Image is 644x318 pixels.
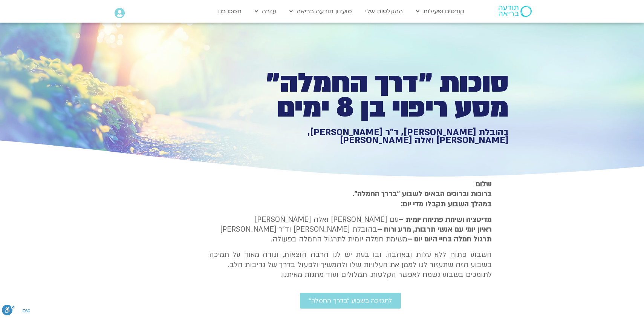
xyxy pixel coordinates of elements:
a: מועדון תודעה בריאה [286,4,356,18]
h1: בהובלת [PERSON_NAME], ד״ר [PERSON_NAME], [PERSON_NAME] ואלה [PERSON_NAME] [248,128,509,144]
a: תמכו בנו [214,4,245,18]
strong: ברוכות וברוכים הבאים לשבוע ״בדרך החמלה״. במהלך השבוע תקבלו מדי יום: [352,189,492,209]
img: תודעה בריאה [499,6,532,17]
a: לתמיכה בשבוע ״בדרך החמלה״ [300,293,401,309]
b: תרגול חמלה בחיי היום יום – [407,234,492,244]
a: עזרה [251,4,280,18]
a: ההקלטות שלי [361,4,407,18]
strong: מדיטציה ושיחת פתיחה יומית – [399,215,492,224]
h1: סוכות ״דרך החמלה״ מסע ריפוי בן 8 ימים [248,71,509,120]
span: לתמיכה בשבוע ״בדרך החמלה״ [309,297,392,304]
strong: שלום [476,179,492,189]
p: השבוע פתוח ללא עלות ובאהבה. ובו בעת יש לנו הרבה הוצאות, ונודה מאוד על תמיכה בשבוע הזה שתעזור לנו ... [209,250,492,280]
a: קורסים ופעילות [412,4,468,18]
b: ראיון יומי עם אנשי תרבות, מדע ורוח – [377,224,492,234]
p: עם [PERSON_NAME] ואלה [PERSON_NAME] בהובלת [PERSON_NAME] וד״ר [PERSON_NAME] משימת חמלה יומית לתרג... [209,215,492,244]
